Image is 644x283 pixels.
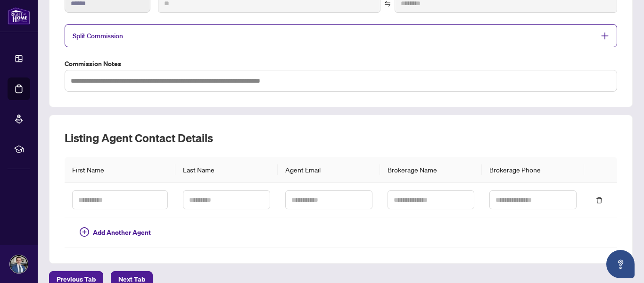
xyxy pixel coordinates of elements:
[65,24,617,47] div: Split Commission
[80,227,89,237] span: plus-circle
[8,7,30,25] img: logo
[384,0,391,7] span: swap
[10,255,28,273] img: Profile Icon
[596,197,603,204] span: delete
[73,32,123,40] span: Split Commission
[65,130,617,146] h2: Listing Agent Contact Details
[175,157,278,183] th: Last Name
[93,227,151,238] span: Add Another Agent
[601,32,609,40] span: plus
[278,157,380,183] th: Agent Email
[65,157,175,183] th: First Name
[380,157,482,183] th: Brokerage Name
[65,59,617,69] label: Commission Notes
[606,250,635,278] button: Open asap
[482,157,584,183] th: Brokerage Phone
[72,225,158,240] button: Add Another Agent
